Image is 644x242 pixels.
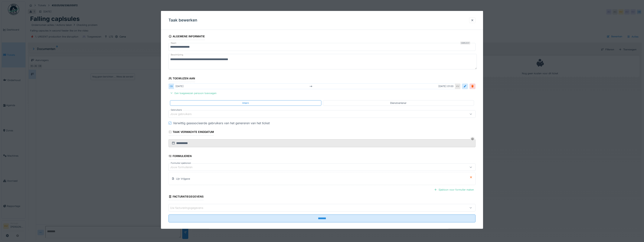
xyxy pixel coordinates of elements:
[170,162,192,165] label: Formulier sjablonen
[170,108,183,112] label: Gebruikers
[460,41,470,44] div: Verplicht
[168,129,214,136] div: Taak verwachte einddatum
[174,83,455,89] div: [DATE] [DATE] 01:00
[173,121,270,125] div: Verwittig geassocieerde gebruikers van het genereren van het ticket
[170,165,198,169] div: Jouw formulieren
[168,34,205,40] div: Algemene informatie
[170,41,177,45] label: Naam
[455,83,460,89] div: KV
[168,83,174,89] div: CB
[168,194,204,200] div: Facturatiegegevens
[242,101,249,105] div: Intern
[168,153,192,160] div: Formulieren
[433,187,476,192] div: Sjabloon voor formulier maken
[390,101,407,105] div: Dienstverlener
[170,112,197,116] div: Jouw gebruikers
[168,76,195,82] div: Toewijzen aan
[176,177,190,180] div: Lijn Vrijgave
[168,18,197,23] h3: Taak bewerken
[170,206,209,210] div: Uw factureringsgegevens
[168,90,218,96] div: Een toegewezen persoon toevoegen
[170,52,184,57] label: Beschrijving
